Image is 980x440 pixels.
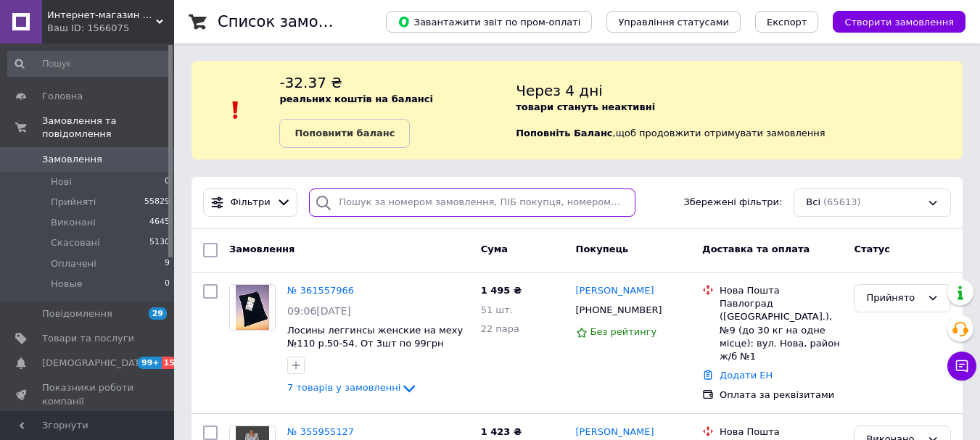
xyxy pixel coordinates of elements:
a: № 361557966 [287,285,354,296]
button: Завантажити звіт по пром-оплаті [386,11,592,33]
span: [PHONE_NUMBER] [576,304,662,315]
span: 09:06[DATE] [287,305,351,317]
span: Фільтри [231,196,271,209]
b: Поповнити баланс [295,128,395,138]
span: 29 [149,307,167,320]
a: Створити замовлення [818,16,965,27]
span: Повідомлення [42,307,112,320]
img: Фото товару [236,285,270,330]
span: Виконані [51,216,96,229]
span: 4645 [149,216,170,229]
div: Павлоград ([GEOGRAPHIC_DATA].), №9 (до 30 кг на одне місце): вул. Нова, район ж/б №1 [720,297,842,363]
span: 0 [165,278,170,291]
span: Товари та послуги [42,332,134,345]
span: Оплачені [51,257,96,270]
span: Статус [854,244,890,254]
b: товари стануть неактивні [516,101,655,112]
span: Всі [806,196,820,209]
a: № 355955127 [287,426,354,437]
span: 99+ [138,357,162,369]
span: Управління статусами [618,17,729,28]
span: 55829 [144,196,170,209]
b: Поповніть Баланс [516,128,612,138]
span: Новые [51,278,83,291]
b: реальних коштів на балансі [279,94,433,104]
span: Збережені фільтри: [683,196,782,209]
div: Нова Пошта [720,284,842,297]
a: Лосины леггинсы женские на меху №110 р.50-54. От 3шт по 99грн [287,325,463,349]
button: Створити замовлення [833,11,965,33]
input: Пошук за номером замовлення, ПІБ покупця, номером телефону, Email, номером накладної [309,188,635,217]
span: 5130 [149,236,170,249]
span: Показники роботи компанії [42,381,134,407]
span: 0 [165,175,170,188]
span: Замовлення та повідомлення [42,115,174,141]
span: Скасовані [51,236,100,249]
span: 1 423 ₴ [481,426,522,437]
div: Нова Пошта [720,426,842,439]
div: , щоб продовжити отримувати замовлення [516,72,963,148]
span: Нові [51,175,72,188]
a: Додати ЕН [720,370,773,381]
a: Фото товару [229,284,276,331]
span: Покупець [576,244,629,254]
span: Завантажити звіт по пром-оплаті [398,15,580,28]
span: Cума [481,244,508,254]
span: Замовлення [42,153,102,166]
span: (65613) [823,196,861,207]
button: Чат з покупцем [947,352,976,381]
button: Управління статусами [606,11,741,33]
span: Без рейтингу [590,326,657,337]
a: 7 товарів у замовленні [287,382,418,393]
input: Пошук [7,51,171,77]
span: Замовлення [229,244,295,254]
h1: Список замовлень [218,13,365,30]
span: 1 495 ₴ [481,285,522,296]
span: 9 [165,257,170,270]
button: Експорт [755,11,819,33]
span: [DEMOGRAPHIC_DATA] [42,357,149,370]
a: [PERSON_NAME] [576,426,654,439]
span: Створити замовлення [844,17,954,28]
a: Поповнити баланс [279,119,410,148]
img: :exclamation: [225,99,247,121]
span: Головна [42,90,83,103]
span: 51 шт. [481,304,513,315]
div: Оплата за реквізитами [720,389,842,402]
span: Доставка та оплата [702,244,810,254]
span: Прийняті [51,196,96,209]
div: Прийнято [866,291,921,306]
span: 7 товарів у замовленні [287,383,400,394]
span: -32.37 ₴ [279,74,342,91]
span: Експорт [767,17,807,28]
a: [PERSON_NAME] [576,284,654,298]
span: 22 пара [481,323,519,334]
span: Интернет-магазин "Задарма" [47,9,156,22]
span: Через 4 дні [516,82,603,99]
span: 15 [162,357,178,369]
div: Ваш ID: 1566075 [47,22,174,35]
